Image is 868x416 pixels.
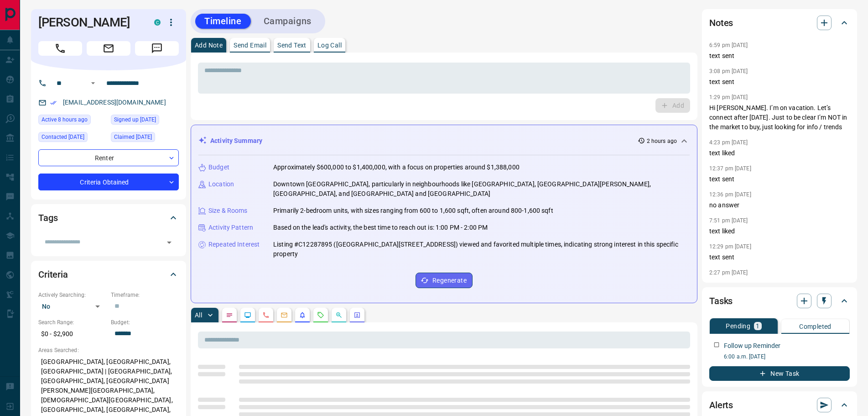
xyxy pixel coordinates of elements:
[262,311,270,319] svg: Calls
[38,41,82,56] span: Call
[42,132,84,142] span: Contacted [DATE]
[208,223,253,232] p: Activity Pattern
[709,165,751,172] p: 12:37 pm [DATE]
[299,311,306,319] svg: Listing Alerts
[208,163,229,172] p: Budget
[709,394,850,416] div: Alerts
[244,311,251,319] svg: Lead Browsing Activity
[273,179,690,199] p: Downtown [GEOGRAPHIC_DATA], particularly in neighbourhoods like [GEOGRAPHIC_DATA], [GEOGRAPHIC_DA...
[38,174,179,190] div: Criteria Obtained
[255,14,321,29] button: Campaigns
[709,174,850,184] p: text sent
[281,311,288,319] svg: Emails
[38,207,179,229] div: Tags
[709,217,748,224] p: 7:51 pm [DATE]
[114,132,152,142] span: Claimed [DATE]
[273,223,488,232] p: Based on the lead's activity, the best time to reach out is: 1:00 PM - 2:00 PM
[724,353,850,361] p: 6:00 a.m. [DATE]
[154,19,161,26] div: condos.ca
[38,267,68,282] h2: Criteria
[799,323,832,330] p: Completed
[335,311,343,319] svg: Opportunities
[208,240,260,249] p: Repeated Interest
[195,14,251,29] button: Timeline
[114,115,156,124] span: Signed up [DATE]
[38,149,179,166] div: Renter
[111,318,179,326] p: Budget:
[709,243,751,250] p: 12:29 pm [DATE]
[234,42,266,48] p: Send Email
[709,366,850,381] button: New Task
[709,139,748,146] p: 4:23 pm [DATE]
[111,115,179,127] div: Tue Nov 06 2018
[38,132,106,145] div: Fri Aug 15 2025
[647,137,677,145] p: 2 hours ago
[38,291,106,299] p: Actively Searching:
[709,200,850,210] p: no answer
[709,191,751,198] p: 12:36 pm [DATE]
[709,148,850,158] p: text liked
[709,12,850,34] div: Notes
[726,323,750,329] p: Pending
[195,42,223,48] p: Add Note
[208,206,248,216] p: Size & Rooms
[317,42,342,48] p: Log Call
[416,273,473,288] button: Regenerate
[756,323,759,329] p: 1
[210,136,262,146] p: Activity Summary
[42,115,88,124] span: Active 8 hours ago
[273,240,690,259] p: Listing #C12287895 ([GEOGRAPHIC_DATA][STREET_ADDRESS]) viewed and favorited multiple times, indic...
[724,341,780,351] p: Follow up Reminder
[111,132,179,145] div: Sun Jun 25 2023
[226,311,233,319] svg: Notes
[273,163,520,172] p: Approximately $600,000 to $1,400,000, with a focus on properties around $1,388,000
[709,77,850,87] p: text sent
[709,294,733,308] h2: Tasks
[208,179,234,189] p: Location
[353,311,361,319] svg: Agent Actions
[163,236,176,249] button: Open
[38,326,106,342] p: $0 - $2,900
[709,398,733,412] h2: Alerts
[195,312,202,318] p: All
[87,41,130,56] span: Email
[709,51,850,61] p: text sent
[277,42,307,48] p: Send Text
[50,100,57,106] svg: Email Verified
[38,318,106,326] p: Search Range:
[709,269,748,276] p: 2:27 pm [DATE]
[709,290,850,312] div: Tasks
[38,299,106,314] div: No
[38,115,106,127] div: Sat Sep 13 2025
[198,132,690,149] div: Activity Summary2 hours ago
[709,94,748,100] p: 1:29 pm [DATE]
[135,41,179,56] span: Message
[709,226,850,236] p: text liked
[38,263,179,285] div: Criteria
[709,253,850,262] p: text sent
[111,291,179,299] p: Timeframe:
[38,211,57,225] h2: Tags
[38,15,140,30] h1: [PERSON_NAME]
[88,78,99,89] button: Open
[709,16,733,30] h2: Notes
[709,42,748,48] p: 6:59 pm [DATE]
[273,206,553,216] p: Primarily 2-bedroom units, with sizes ranging from 600 to 1,600 sqft, often around 800-1,600 sqft
[709,68,748,74] p: 3:08 pm [DATE]
[38,346,179,354] p: Areas Searched:
[709,103,850,132] p: Hi [PERSON_NAME]. I’m on vacation. Let’s connect after [DATE]. Just to be clear I’m NOT in the ma...
[317,311,324,319] svg: Requests
[63,99,166,106] a: [EMAIL_ADDRESS][DOMAIN_NAME]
